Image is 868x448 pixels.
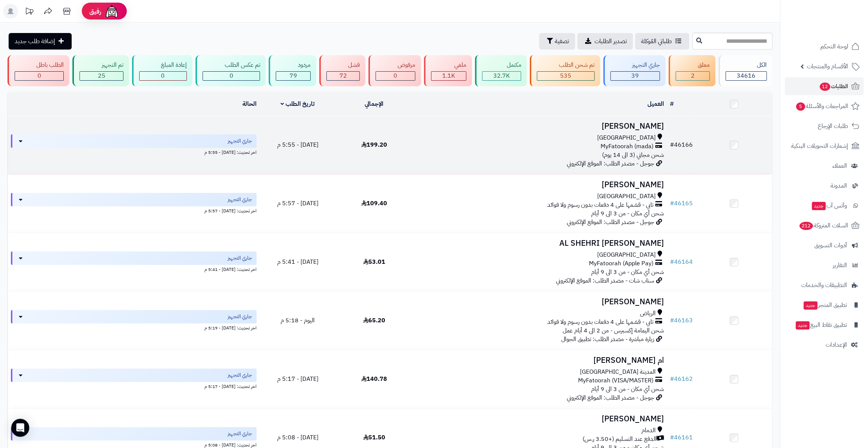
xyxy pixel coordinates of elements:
img: logo-2.png [817,6,861,21]
div: 0 [15,72,63,80]
div: Open Intercom Messenger [11,419,29,437]
span: # [670,433,674,442]
span: الدمام [641,426,655,435]
a: مرفوض 0 [367,55,422,86]
span: 212 [799,221,814,230]
div: 2 [676,72,709,80]
a: تصدير الطلبات [577,33,633,50]
div: فشل [326,61,360,69]
img: ai-face.png [104,4,119,19]
h3: [PERSON_NAME] [415,298,664,306]
div: الطلب باطل [15,61,64,69]
div: تم التجهيز [80,61,123,69]
div: 0 [140,72,186,80]
span: [GEOGRAPHIC_DATA] [597,192,655,201]
div: الكل [725,61,767,69]
a: تطبيق نقاط البيعجديد [785,316,863,334]
a: #46161 [670,433,692,442]
div: اخر تحديث: [DATE] - 5:17 م [11,382,257,390]
a: معلق 2 [667,55,716,86]
h3: [PERSON_NAME] [415,122,664,131]
span: الأقسام والمنتجات [807,61,848,72]
span: 34616 [737,71,755,80]
span: 25 [98,71,105,80]
div: ملغي [431,61,466,69]
span: طلبات الإرجاع [818,121,848,131]
a: إضافة طلب جديد [9,33,72,50]
span: # [670,257,674,266]
span: 12 [819,82,831,91]
div: 0 [203,72,260,80]
span: شحن أي مكان - من 3 الى 9 أيام [591,268,664,277]
div: مردود [276,61,310,69]
span: اليوم - 5:18 م [281,316,315,325]
span: جديد [812,202,826,210]
a: السلات المتروكة212 [785,216,863,235]
span: جديد [803,301,817,310]
a: تطبيق المتجرجديد [785,296,863,314]
span: # [670,140,674,149]
a: مكتمل 32.7K [473,55,528,86]
span: 0 [393,71,397,80]
span: # [670,374,674,383]
span: 0 [161,71,165,80]
span: شحن مجاني (3 الى 14 يوم) [602,150,664,159]
span: جاري التجهيز [228,196,252,203]
a: لوحة التحكم [785,38,863,56]
a: #46166 [670,140,692,149]
span: 2 [691,71,694,80]
span: المدونة [830,180,847,191]
div: مكتمل [482,61,521,69]
div: اخر تحديث: [DATE] - 5:19 م [11,323,257,331]
span: جاري التجهيز [228,254,252,262]
div: 0 [376,72,414,80]
span: MyFatoorah (Apple Pay) [589,259,653,268]
span: المراجعات والأسئلة [795,101,848,111]
div: إعادة المبلغ [139,61,187,69]
div: 39 [611,72,659,80]
span: 79 [290,71,297,80]
span: جاري التجهيز [228,137,252,145]
span: 0 [38,71,41,80]
div: 25 [80,72,123,80]
a: التطبيقات والخدمات [785,276,863,294]
span: زيارة مباشرة - مصدر الطلب: تطبيق الجوال [561,335,654,344]
a: ملغي 1.1K [422,55,473,86]
span: 72 [339,71,347,80]
button: تصفية [539,33,575,50]
div: اخر تحديث: [DATE] - 5:57 م [11,206,257,214]
span: جوجل - مصدر الطلب: الموقع الإلكتروني [566,218,654,227]
a: الطلب باطل 0 [6,55,71,86]
span: التقارير [833,260,847,271]
span: شحن أي مكان - من 3 الى 9 أيام [591,209,664,218]
span: جاري التجهيز [228,313,252,320]
a: الطلبات12 [785,77,863,95]
span: تطبيق نقاط البيع [795,320,847,330]
span: [DATE] - 5:08 م [277,433,318,442]
span: # [670,199,674,208]
span: جوجل - مصدر الطلب: الموقع الإلكتروني [566,393,654,402]
span: سناب شات - مصدر الطلب: الموقع الإلكتروني [556,276,654,285]
a: #46164 [670,257,692,266]
h3: [PERSON_NAME] AL SHEHRI [415,239,664,248]
a: الإجمالي [365,99,383,108]
div: 32729 [482,72,521,80]
span: [GEOGRAPHIC_DATA] [597,251,655,259]
span: رفيق [89,7,101,16]
span: لوحة التحكم [820,41,848,52]
span: # [670,316,674,325]
span: [DATE] - 5:17 م [277,374,318,383]
a: تاريخ الطلب [281,99,315,108]
span: جاري التجهيز [228,371,252,379]
span: 32.7K [493,71,510,80]
span: المدينة [GEOGRAPHIC_DATA] [580,368,655,376]
span: الرياض [640,309,655,318]
a: الإعدادات [785,336,863,354]
div: اخر تحديث: [DATE] - 5:55 م [11,148,257,156]
span: 39 [631,71,639,80]
h3: [PERSON_NAME] [415,180,664,189]
span: MyFatoorah (mada) [600,142,653,151]
a: #46163 [670,316,692,325]
span: الإعدادات [826,340,847,350]
a: المدونة [785,177,863,195]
